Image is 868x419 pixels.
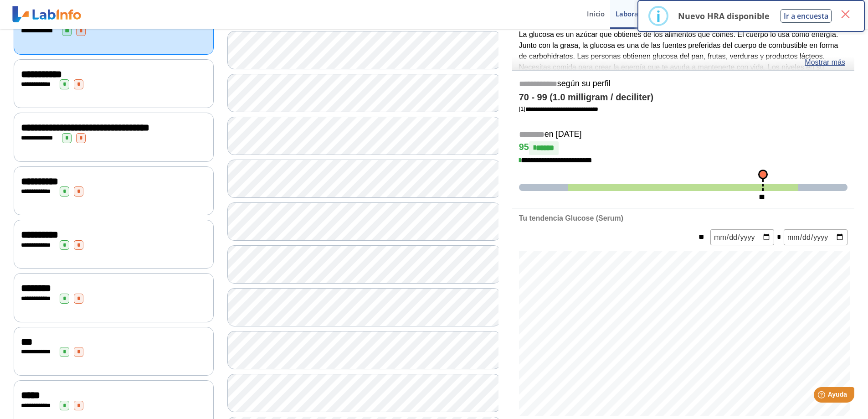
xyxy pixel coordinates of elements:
h5: según su perfil [519,79,847,89]
h4: 70 - 99 (1.0 milligram / deciliter) [519,92,847,103]
iframe: Help widget launcher [787,383,858,409]
h4: 95 [519,141,847,155]
p: La glucosa es un azúcar que obtienes de los alimentos que comes. El cuerpo lo usa como energía. J... [519,29,847,95]
a: [1] [519,105,598,112]
input: mm/dd/yyyy [710,229,774,245]
h5: en [DATE] [519,129,847,140]
b: Tu tendencia Glucose (Serum) [519,214,623,222]
div: i [656,8,661,24]
button: Close this dialog [837,6,853,22]
input: mm/dd/yyyy [784,229,847,245]
a: Mostrar más [805,57,845,68]
button: Ir a encuesta [781,9,832,23]
p: Nuevo HRA disponible [678,10,770,21]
